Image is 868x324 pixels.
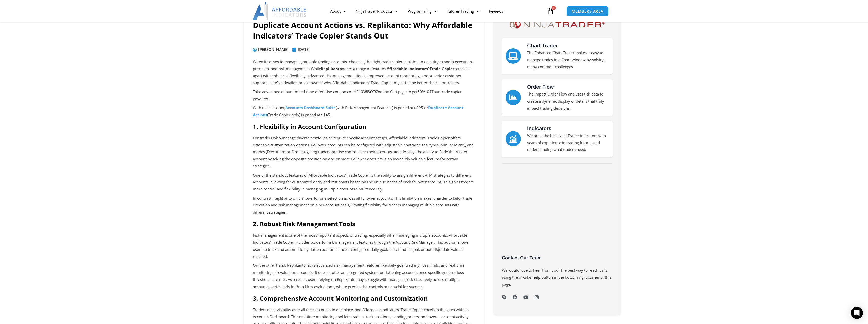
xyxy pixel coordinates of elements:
strong: Affordable Indicators’ Trade Copier [387,66,454,71]
p: We would love to hear from you! The best way to reach us is using the circular help button in the... [502,267,613,288]
a: Reviews [484,5,508,17]
h3: Contact Our Team [502,255,613,261]
a: Order Flow [527,84,554,90]
a: Indicators [506,131,521,146]
a: Order Flow [506,90,521,105]
span: [PERSON_NAME] [257,46,288,53]
a: Accounts Dashboard Suite [285,105,336,110]
p: In contrast, Replikanto only allows for one selection across all follower accounts. This limitati... [253,195,475,216]
time: [DATE] [298,47,310,52]
p: We build the best NinjaTrader indicators with years of experience in trading futures and understa... [527,132,609,154]
div: Open Intercom Messenger [851,307,863,319]
iframe: Customer reviews powered by Trustpilot [502,170,613,259]
b: ‘FLOWBOTS’ [356,89,378,94]
p: Risk management is one of the most important aspects of trading, especially when managing multipl... [253,232,475,260]
h1: Duplicate Account Actions vs. Replikanto: Why Affordable Indicators’ Trade Copier Stands Out [253,20,475,41]
a: NinjaTrader Products [350,5,402,17]
a: About [325,5,350,17]
p: The Impact Order Flow analyzes tick data to create a dynamic display of details that truly impact... [527,91,609,112]
span: 1 [552,6,556,10]
a: Chart Trader [527,43,558,49]
a: Chart Trader [506,48,521,64]
a: Duplicate Account Actions [253,105,464,117]
p: The Enhanced Chart Trader makes it easy to manage trades in a Chart window by solving many common... [527,49,609,71]
a: Indicators [527,125,551,131]
p: On the other hand, Replikanto lacks advanced risk management features like daily goal tracking, l... [253,262,475,290]
img: NinjaTrader Logo | Affordable Indicators – NinjaTrader [507,16,607,30]
strong: 3. Comprehensive Account Monitoring and Customization [253,294,428,302]
strong: Replikanto [321,66,342,71]
p: One of the standout features of Affordable Indicators’ Trade Copier is the ability to assign diff... [253,172,475,193]
a: MEMBERS AREA [566,6,609,16]
span: MEMBERS AREA [572,9,603,13]
strong: 2. Robust Risk Management Tools [253,220,355,228]
p: For traders who manage diverse portfolios or require specific account setups, Affordable Indicato... [253,135,475,170]
a: Futures Trading [441,5,484,17]
img: LogoAI | Affordable Indicators – NinjaTrader [252,2,307,20]
p: With this discount, (with Risk Management Features) is priced at $295 or (Trade Copier only) is p... [253,104,475,119]
strong: 50% OFF [417,89,434,94]
p: When it comes to managing multiple trading accounts, choosing the right trade copier is critical ... [253,58,475,86]
nav: Menu [325,5,546,17]
a: Programming [402,5,441,17]
p: Take advantage of our limited-time offer! Use coupon code on the Cart page to get our trade copie... [253,88,475,103]
a: 1 [539,4,562,18]
strong: 1. Flexibility in Account Configuration [253,122,366,131]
